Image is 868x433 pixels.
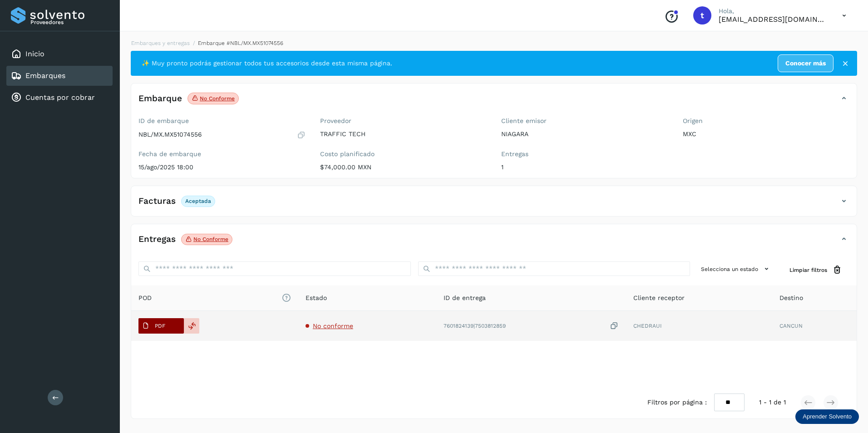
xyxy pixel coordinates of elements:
label: Origen [683,117,850,125]
p: TRAFFIC TECH [320,130,487,138]
span: No conforme [313,322,353,330]
span: Limpiar filtros [789,266,827,274]
span: ID de entrega [444,293,486,303]
span: 1 - 1 de 1 [759,398,786,407]
button: PDF [138,318,184,334]
div: Embarques [6,66,113,86]
p: Hola, [719,7,828,15]
p: NIAGARA [501,130,668,138]
a: Embarques [25,71,65,80]
h4: Entregas [138,234,176,245]
a: Conocer más [778,54,833,72]
label: Costo planificado [320,150,487,158]
label: Fecha de embarque [138,150,306,158]
h4: Facturas [138,196,176,207]
div: 7601824139|7503812859 [444,321,619,331]
label: ID de embarque [138,117,306,125]
label: Proveedor [320,117,487,125]
p: 1 [501,163,668,171]
p: Aprender Solvento [803,413,852,420]
p: teamgcabrera@traffictech.com [719,15,828,24]
a: Cuentas por cobrar [25,93,95,102]
span: Destino [779,293,803,303]
nav: breadcrumb [131,39,857,47]
label: Entregas [501,150,668,158]
span: Estado [306,293,327,303]
p: MXC [683,130,850,138]
p: Aceptada [185,198,211,204]
div: Cuentas por cobrar [6,88,113,108]
span: Cliente receptor [633,293,685,303]
div: FacturasAceptada [131,193,857,216]
div: Reemplazar POD [184,318,199,334]
div: EmbarqueNo conforme [131,91,857,113]
td: CHEDRAUI [626,311,772,341]
div: Aprender Solvento [795,409,859,424]
span: Filtros por página : [647,398,707,407]
div: EntregasNo conforme [131,231,857,254]
button: Limpiar filtros [782,261,849,278]
span: Embarque #NBL/MX.MX51074556 [198,40,283,46]
p: PDF [155,323,165,329]
label: Cliente emisor [501,117,668,125]
div: Inicio [6,44,113,64]
td: CANCUN [772,311,857,341]
button: Selecciona un estado [697,261,775,276]
span: POD [138,293,291,303]
a: Inicio [25,49,44,58]
p: No conforme [200,95,235,102]
a: Embarques y entregas [131,40,190,46]
p: 15/ago/2025 18:00 [138,163,306,171]
h4: Embarque [138,93,182,104]
span: ✨ Muy pronto podrás gestionar todos tus accesorios desde esta misma página. [142,59,392,68]
p: No conforme [193,236,228,242]
p: Proveedores [30,19,109,25]
p: $74,000.00 MXN [320,163,487,171]
p: NBL/MX.MX51074556 [138,131,202,138]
